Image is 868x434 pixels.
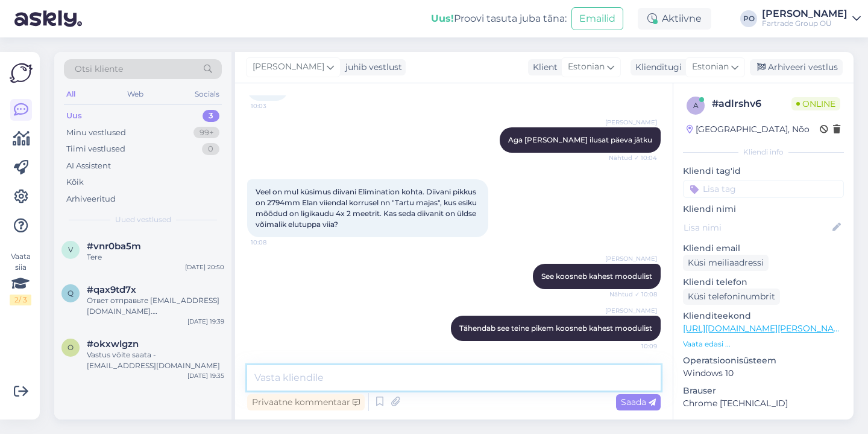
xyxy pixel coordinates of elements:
[683,323,849,334] a: [URL][DOMAIN_NAME][PERSON_NAME]
[684,221,830,234] input: Lisa nimi
[683,242,844,255] p: Kliendi email
[571,7,623,30] button: Emailid
[247,394,365,410] div: Privaatne kommentaar
[185,263,224,272] div: [DATE] 20:50
[740,10,757,27] div: PO
[66,110,82,122] div: Uus
[762,19,848,28] div: Fartrade Group OÜ
[68,245,73,254] span: v
[612,342,657,351] span: 10:09
[683,339,844,349] p: Vaata edasi ...
[87,241,141,252] span: #vnr0ba5m
[66,160,111,172] div: AI Assistent
[193,127,219,139] div: 99+
[87,295,224,317] div: Ответ отправьте [EMAIL_ADDRESS][DOMAIN_NAME]. [GEOGRAPHIC_DATA]
[683,276,844,289] p: Kliendi telefon
[256,187,479,229] span: Veel on mul küsimus diivani Elimination kohta. Diivani pikkus on 2794mm Elan viiendal korrusel nn...
[187,371,224,380] div: [DATE] 19:35
[66,193,116,205] div: Arhiveeritud
[683,180,844,198] input: Lisa tag
[750,59,843,75] div: Arhiveeri vestlus
[87,339,139,349] span: #okxwlgzn
[203,110,219,122] div: 3
[341,61,402,74] div: juhib vestlust
[125,86,146,102] div: Web
[683,397,844,410] p: Chrome [TECHNICAL_ID]
[762,9,848,19] div: [PERSON_NAME]
[683,255,769,271] div: Küsi meiliaadressi
[683,203,844,215] p: Kliendi nimi
[64,86,78,102] div: All
[68,343,74,352] span: o
[508,135,652,144] span: Aga [PERSON_NAME] ilusat päeva jätku
[10,62,33,85] img: Askly Logo
[609,153,657,162] span: Nähtud ✓ 10:04
[87,349,224,371] div: Vastus võite saata - [EMAIL_ADDRESS][DOMAIN_NAME]
[605,306,657,315] span: [PERSON_NAME]
[693,101,699,110] span: a
[459,324,652,333] span: Tähendab see teine pikem koosneb kahest moodulist
[791,97,840,110] span: Online
[621,397,656,407] span: Saada
[609,290,657,299] span: Nähtud ✓ 10:08
[683,289,780,305] div: Küsi telefoninumbrit
[202,143,219,155] div: 0
[683,367,844,380] p: Windows 10
[251,101,296,110] span: 10:03
[638,8,711,30] div: Aktiivne
[431,13,454,24] b: Uus!
[115,214,171,225] span: Uued vestlused
[528,61,558,74] div: Klient
[66,143,125,155] div: Tiimi vestlused
[87,252,224,263] div: Tere
[683,385,844,397] p: Brauser
[631,61,682,74] div: Klienditugi
[683,147,844,158] div: Kliendi info
[605,118,657,127] span: [PERSON_NAME]
[683,165,844,177] p: Kliendi tag'id
[66,127,126,139] div: Minu vestlused
[75,63,123,75] span: Otsi kliente
[687,123,810,136] div: [GEOGRAPHIC_DATA], Nõo
[10,295,31,305] div: 2 / 3
[187,317,224,326] div: [DATE] 19:39
[10,251,31,305] div: Vaata siia
[253,60,324,74] span: [PERSON_NAME]
[683,310,844,322] p: Klienditeekond
[712,97,791,111] div: # adlrshv6
[541,272,652,281] span: See koosneb kahest moodulist
[87,284,136,295] span: #qax9td7x
[605,254,657,263] span: [PERSON_NAME]
[251,238,296,247] span: 10:08
[683,354,844,367] p: Operatsioonisüsteem
[192,86,222,102] div: Socials
[68,289,74,298] span: q
[692,60,729,74] span: Estonian
[568,60,605,74] span: Estonian
[762,9,861,28] a: [PERSON_NAME]Fartrade Group OÜ
[431,11,567,26] div: Proovi tasuta juba täna:
[66,176,84,188] div: Kõik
